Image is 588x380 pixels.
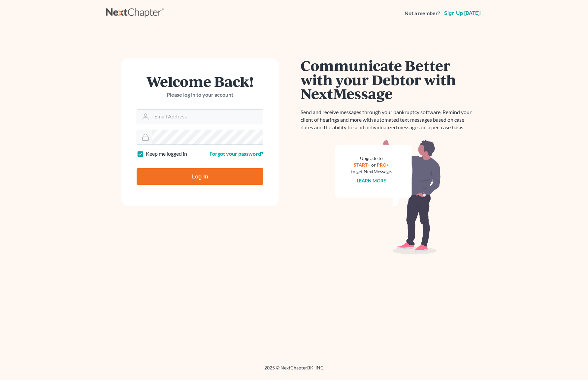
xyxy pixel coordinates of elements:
[301,109,475,131] p: Send and receive messages through your bankruptcy software. Remind your client of hearings and mo...
[106,364,482,376] div: 2025 © NextChapterBK, INC
[152,110,263,124] input: Email Address
[137,74,263,88] h1: Welcome Back!
[354,162,371,168] a: START+
[137,168,263,185] input: Log In
[372,162,376,168] span: or
[405,10,440,17] strong: Not a member?
[443,11,482,16] a: Sign up [DATE]!
[301,58,475,101] h1: Communicate Better with your Debtor with NextMessage
[210,150,263,157] a: Forgot your password?
[351,155,392,162] div: Upgrade to
[335,139,441,255] img: nextmessage_bg-59042aed3d76b12b5cd301f8e5b87938c9018125f34e5fa2b7a6b67550977c72.svg
[146,150,187,158] label: Keep me logged in
[377,162,389,168] a: PRO+
[351,168,392,175] div: to get NextMessage.
[137,91,263,99] p: Please log in to your account
[357,178,386,183] a: Learn more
